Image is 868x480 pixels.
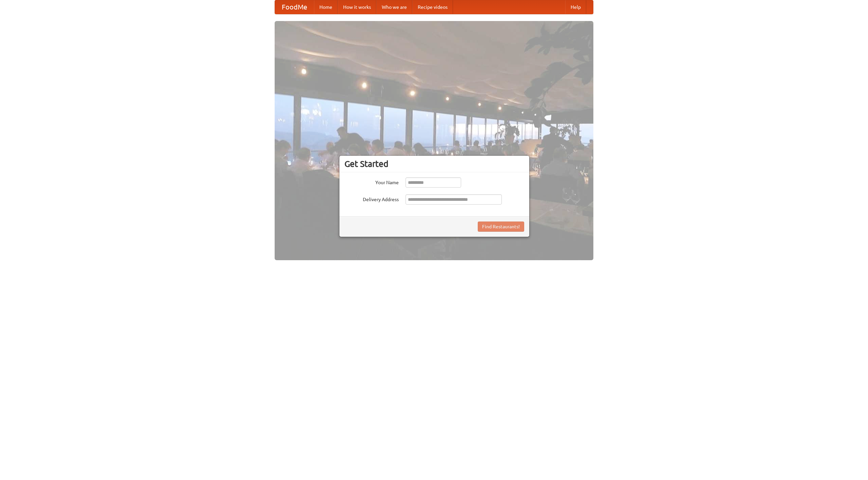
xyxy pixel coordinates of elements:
a: FoodMe [275,0,314,14]
label: Delivery Address [344,194,399,203]
a: Home [314,0,338,14]
button: Find Restaurants! [478,222,524,232]
a: Recipe videos [412,0,453,14]
label: Your Name [344,177,399,186]
h3: Get Started [344,159,524,169]
a: Help [565,0,586,14]
a: Who we are [376,0,412,14]
a: How it works [338,0,376,14]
